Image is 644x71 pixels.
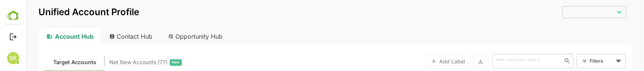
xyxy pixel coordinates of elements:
div: Filters [563,53,599,69]
span: Known accounts you’ve identified to target - imported from CRM, Offline upload, or promoted from ... [27,57,70,67]
span: Net New Accounts ( 77 ) [83,57,141,67]
button: Add Label [400,54,444,69]
button: Logout [8,32,18,42]
div: Contact Hub [77,28,133,45]
div: Newly surfaced ICP-fit accounts from Intent, Website, LinkedIn, and other engagement signals. [83,57,155,67]
div: ​ [536,5,600,19]
div: Opportunity Hub [136,28,203,45]
div: Filters [563,57,587,65]
div: Account Hub [12,28,74,45]
p: Unified Account Profile [12,8,113,17]
div: SK [7,52,19,64]
span: New [146,57,153,67]
img: BambooboxLogoMark.f1c84d78b4c51b1a7b5f700c9845e183.svg [4,9,23,24]
button: Export the selected data as CSV [446,54,462,69]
